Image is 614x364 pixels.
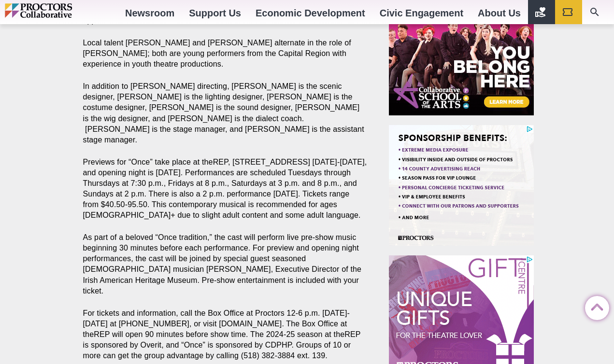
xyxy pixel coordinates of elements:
[389,125,534,246] iframe: Advertisement
[83,308,367,361] p: For tickets and information, call the Box Office at Proctors 12-6 p.m. [DATE]-[DATE] at [PHONE_NU...
[83,232,367,296] p: As part of a beloved “Once tradition,” the cast will perform live pre-show music beginning 30 min...
[5,3,114,18] img: Proctors logo
[585,296,604,316] a: Back to Top
[83,81,367,145] p: In addition to [PERSON_NAME] directing, [PERSON_NAME] is the scenic designer, [PERSON_NAME] is th...
[83,157,367,221] p: Previews for “Once” take place at theREP, [STREET_ADDRESS] [DATE]-[DATE], and opening night is [D...
[83,38,367,70] p: Local talent [PERSON_NAME] and [PERSON_NAME] alternate in the role of [PERSON_NAME]; both are you...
